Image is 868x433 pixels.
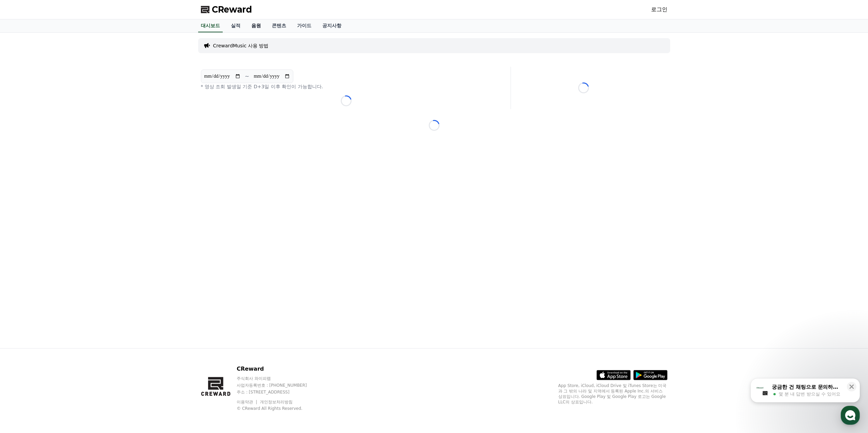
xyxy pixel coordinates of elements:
[2,216,45,233] a: 홈
[237,383,320,388] p: 사업자등록번호 : [PHONE_NUMBER]
[201,4,252,15] a: CReward
[201,83,491,90] p: * 영상 조회 발생일 기준 D+3일 이후 확인이 가능합니다.
[317,19,347,32] a: 공지사항
[225,19,246,32] a: 실적
[45,216,88,233] a: 대화
[62,227,71,232] span: 대화
[105,226,114,232] span: 설정
[266,19,292,32] a: 콘텐츠
[237,376,320,381] p: 주식회사 와이피랩
[237,406,320,411] p: © CReward All Rights Reserved.
[245,72,249,80] p: ~
[237,365,320,373] p: CReward
[246,19,266,32] a: 음원
[88,216,131,233] a: 설정
[651,5,667,14] a: 로그인
[212,4,252,15] span: CReward
[198,19,223,32] a: 대시보드
[213,42,269,49] a: CrewardMusic 사용 방법
[21,226,26,232] span: 홈
[237,389,320,395] p: 주소 : [STREET_ADDRESS]
[260,400,293,404] a: 개인정보처리방침
[558,383,667,405] p: App Store, iCloud, iCloud Drive 및 iTunes Store는 미국과 그 밖의 나라 및 지역에서 등록된 Apple Inc.의 서비스 상표입니다. Goo...
[237,400,258,404] a: 이용약관
[292,19,317,32] a: 가이드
